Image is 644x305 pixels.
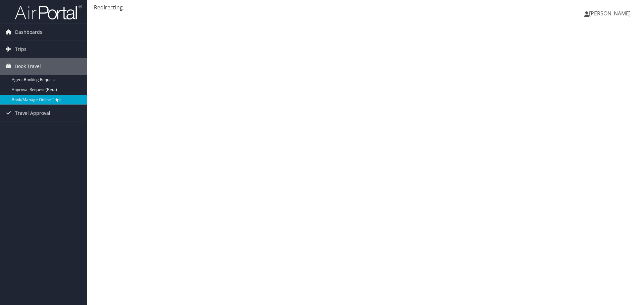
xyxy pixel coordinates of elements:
[15,24,42,41] span: Dashboards
[94,3,637,11] div: Redirecting...
[584,3,637,23] a: [PERSON_NAME]
[15,41,26,58] span: Trips
[589,10,631,17] span: [PERSON_NAME]
[15,105,50,122] span: Travel Approval
[15,4,82,20] img: airportal-logo.png
[15,58,41,75] span: Book Travel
